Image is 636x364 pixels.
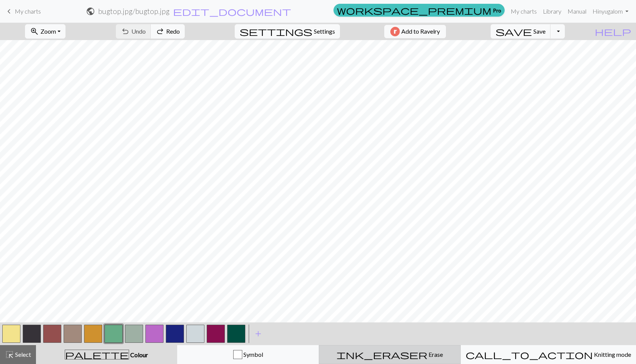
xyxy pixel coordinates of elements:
span: workspace_premium [337,5,491,15]
span: Colour [129,351,148,358]
span: zoom_in [30,26,39,37]
span: save [496,26,532,37]
button: Knitting mode [461,345,636,364]
button: Erase [319,345,461,364]
span: call_to_action [466,349,593,360]
a: Hinyugalom [589,4,631,19]
h2: bugtop.jpg / bugtop.jpg [98,7,170,15]
button: Add to Ravelry [384,25,446,38]
span: keyboard_arrow_left [5,6,14,17]
img: Ravelry [390,27,400,36]
span: palette [65,349,129,360]
span: redo [156,26,165,37]
span: help [595,26,631,37]
span: Select [14,351,31,358]
a: Manual [564,4,589,19]
span: Settings [314,27,335,36]
span: Redo [166,28,180,35]
span: public [86,6,95,17]
span: Save [533,28,546,35]
span: Symbol [242,351,263,358]
button: Zoom [25,24,65,39]
button: Colour [36,345,177,364]
span: ink_eraser [337,349,427,360]
a: My charts [5,5,41,18]
a: Library [540,4,564,19]
i: Settings [240,27,312,36]
span: Add to Ravelry [401,27,440,36]
button: SettingsSettings [235,24,340,39]
span: Zoom [41,28,56,35]
a: My charts [508,4,540,19]
span: Knitting mode [593,351,631,358]
a: Pro [334,4,505,17]
span: add [254,328,263,339]
button: Redo [151,24,185,39]
span: highlight_alt [5,349,14,360]
span: Erase [427,351,443,358]
button: Save [491,24,551,39]
span: My charts [15,8,41,15]
button: Symbol [177,345,319,364]
span: edit_document [173,6,291,17]
span: settings [240,26,312,37]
